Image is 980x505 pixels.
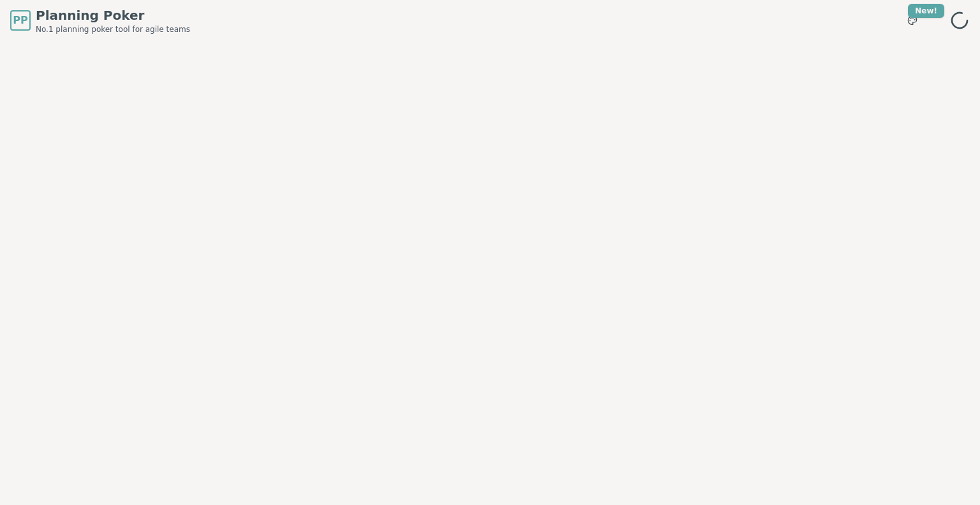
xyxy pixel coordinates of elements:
span: PP [13,13,27,28]
span: Planning Poker [36,6,190,24]
div: New! [908,4,944,18]
span: No.1 planning poker tool for agile teams [36,24,190,34]
button: New! [901,9,924,32]
a: PPPlanning PokerNo.1 planning poker tool for agile teams [10,6,190,34]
